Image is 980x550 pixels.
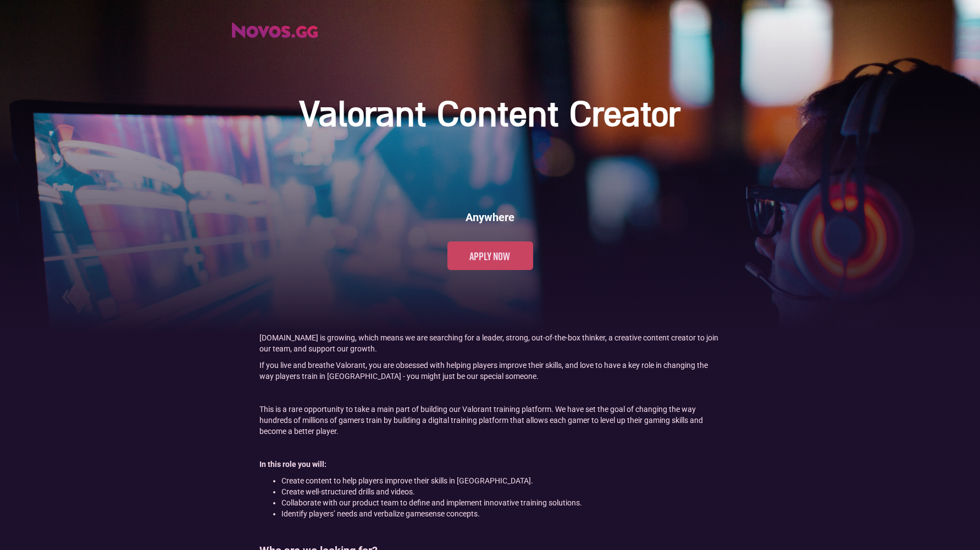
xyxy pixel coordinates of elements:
[300,95,680,138] h1: Valorant Content Creator
[281,475,721,486] li: Create content to help players improve their skills in [GEOGRAPHIC_DATA].
[466,210,514,225] h6: Anywhere
[259,404,721,437] p: This is a rare opportunity to take a main part of building our Valorant training platform. We hav...
[259,387,721,398] p: ‍
[259,460,326,469] strong: In this role you will:
[259,442,721,453] p: ‍
[281,497,721,508] li: Collaborate with our product team to define and implement innovative training solutions.
[259,332,721,354] p: [DOMAIN_NAME] is growing, which means we are searching for a leader, strong, out-of-the-box think...
[447,241,533,270] a: Apply now
[281,486,721,497] li: Create well-structured drills and videos.
[281,508,721,519] li: Identify players’ needs and verbalize gamesense concepts.
[259,360,721,382] p: If you live and breathe Valorant, you are obsessed with helping players improve their skills, and...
